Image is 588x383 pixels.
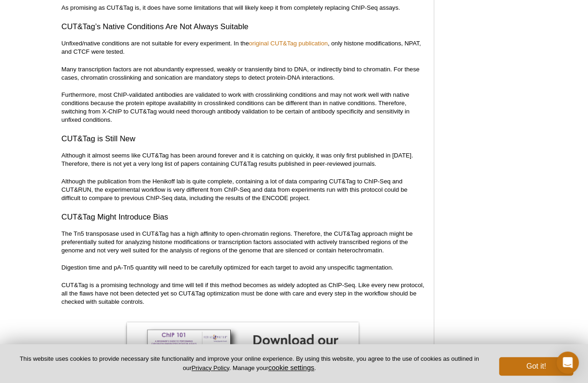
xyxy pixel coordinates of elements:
p: Unfixed/native conditions are not suitable for every experiment. In the , only histone modificati... [62,39,424,56]
button: Got it! [499,357,573,376]
a: Privacy Policy [191,364,229,371]
p: CUT&Tag is a promising technology and time will tell if this method becomes as widely adopted as ... [62,281,424,306]
h3: CUT&Tag’s Native Conditions Are Not Always Suitable [62,21,424,32]
p: Digestion time and pA-Tn5 quantity will need to be carefully optimized for each target to avoid a... [62,264,424,272]
div: Open Intercom Messenger [556,352,579,374]
p: This website uses cookies to provide necessary site functionality and improve your online experie... [15,355,484,372]
p: Although the publication from the Henikoff lab is quite complete, containing a lot of data compar... [62,177,424,202]
button: cookie settings [268,364,314,371]
h3: CUT&Tag is Still New [62,133,424,144]
p: Although it almost seems like CUT&Tag has been around forever and it is catching on quickly, it w... [62,151,424,168]
p: Many transcription factors are not abundantly expressed, weakly or transiently bind to DNA, or in... [62,65,424,82]
h3: CUT&Tag Might Introduce Bias [62,212,424,223]
a: original CUT&Tag publication [249,40,328,47]
p: Furthermore, most ChIP-validated antibodies are validated to work with crosslinking conditions an... [62,91,424,124]
p: The Tn5 transposase used in CUT&Tag has a high affinity to open-chromatin regions. Therefore, the... [62,230,424,255]
p: As promising as CUT&Tag is, it does have some limitations that will likely keep it from completel... [62,4,424,12]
